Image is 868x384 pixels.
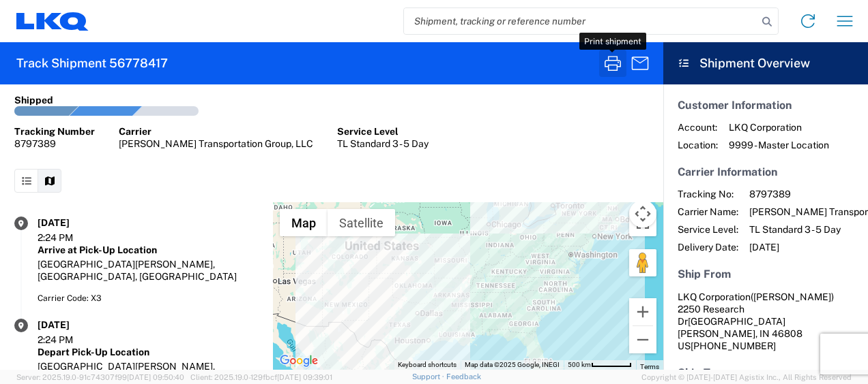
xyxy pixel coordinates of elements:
[16,373,184,381] span: Server: 2025.19.0-91c74307f99
[678,206,738,218] span: Carrier Name:
[678,99,854,112] h5: Customer Information
[678,139,718,151] span: Location:
[751,291,834,302] span: ([PERSON_NAME])
[678,223,738,236] span: Service Level:
[38,258,259,283] div: [GEOGRAPHIC_DATA][PERSON_NAME], [GEOGRAPHIC_DATA], [GEOGRAPHIC_DATA]
[398,360,457,370] button: Keyboard shortcuts
[119,125,313,138] div: Carrier
[276,352,321,370] a: Open this area in Google Maps (opens a new window)
[729,121,829,133] span: LKQ Corporation
[14,94,53,106] div: Shipped
[678,268,854,281] h5: Ship From
[678,291,751,302] span: LKQ Corporation
[277,373,332,381] span: [DATE] 09:39:01
[190,373,332,381] span: Client: 2025.19.0-129fbcf
[328,209,395,236] button: Show satellite imagery
[14,138,95,150] div: 8797389
[678,241,738,253] span: Delivery Date:
[404,8,757,34] input: Shipment, tracking or reference number
[276,352,321,370] img: Google
[465,361,560,368] span: Map data ©2025 Google, INEGI
[678,304,744,327] span: 2250 Research Dr
[38,231,106,244] div: 2:24 PM
[729,139,829,151] span: 9999 - Master Location
[691,340,776,351] span: [PHONE_NUMBER]
[629,326,656,353] button: Zoom out
[38,346,259,358] div: Depart Pick-Up Location
[38,217,106,229] div: [DATE]
[678,366,854,379] h5: Ship To
[629,249,656,276] button: Drag Pegman onto the map to open Street View
[337,138,429,150] div: TL Standard 3 - 5 Day
[38,292,259,304] div: Carrier Code: X3
[678,291,854,352] address: [GEOGRAPHIC_DATA][PERSON_NAME], IN 46808 US
[280,209,328,236] button: Show street map
[629,200,656,227] button: Map camera controls
[663,42,868,84] header: Shipment Overview
[446,372,481,381] a: Feedback
[337,125,429,138] div: Service Level
[678,121,718,133] span: Account:
[678,165,854,178] h5: Carrier Information
[412,372,446,381] a: Support
[640,363,659,370] a: Terms
[564,360,636,370] button: Map Scale: 500 km per 56 pixels
[38,334,106,346] div: 2:24 PM
[38,319,106,331] div: [DATE]
[16,55,168,71] h2: Track Shipment 56778417
[119,138,313,150] div: [PERSON_NAME] Transportation Group, LLC
[127,373,184,381] span: [DATE] 09:50:40
[38,244,259,256] div: Arrive at Pick-Up Location
[14,125,95,138] div: Tracking Number
[629,298,656,325] button: Zoom in
[568,361,591,368] span: 500 km
[678,188,738,200] span: Tracking No:
[641,371,852,383] span: Copyright © [DATE]-[DATE] Agistix Inc., All Rights Reserved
